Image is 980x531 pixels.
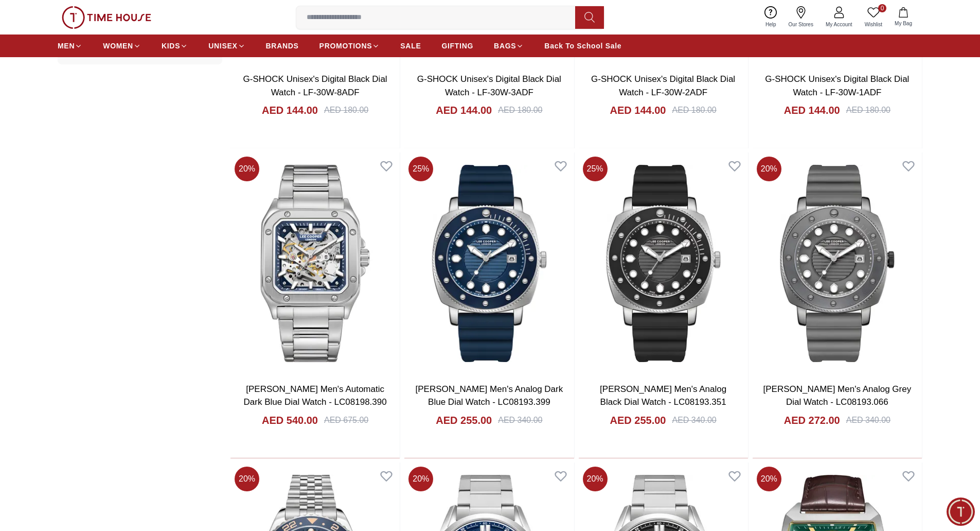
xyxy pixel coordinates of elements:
[266,41,299,51] span: BRANDS
[610,413,666,427] h4: AED 255.00
[822,21,857,28] span: My Account
[947,498,975,526] div: Chat Widget
[784,413,840,427] h4: AED 272.00
[761,21,780,28] span: Help
[324,104,368,116] div: AED 180.00
[416,384,563,407] a: [PERSON_NAME] Men's Analog Dark Blue Dial Watch - LC08193.399
[319,41,372,51] span: PROMOTIONS
[610,103,666,117] h4: AED 144.00
[544,37,621,55] a: Back To School Sale
[436,413,492,427] h4: AED 255.00
[103,37,141,55] a: WOMEN
[846,414,890,426] div: AED 340.00
[208,37,245,55] a: UNISEX
[890,20,916,27] span: My Bag
[41,386,62,394] span: Home
[759,4,782,30] a: Help
[765,74,909,97] a: G-SHOCK Unisex's Digital Black Dial Watch - LF-30W-1ADF
[162,41,180,51] span: KIDS
[763,384,912,407] a: [PERSON_NAME] Men's Analog Grey Dial Watch - LC08193.066
[757,157,781,181] span: 20 %
[579,152,748,374] img: Lee Cooper Men's Analog Black Dial Watch - LC08193.351
[58,37,82,55] a: MEN
[162,37,188,55] a: KIDS
[266,37,299,55] a: BRANDS
[262,103,318,117] h4: AED 144.00
[583,467,608,491] span: 20 %
[494,37,524,55] a: BAGS
[441,37,473,55] a: GIFTING
[235,467,259,491] span: 20 %
[782,4,819,30] a: Our Stores
[208,41,237,51] span: UNISEX
[62,6,151,29] img: ...
[878,4,886,12] span: 0
[757,467,781,491] span: 20 %
[58,41,75,51] span: MEN
[784,103,840,117] h4: AED 144.00
[400,41,421,51] span: SALE
[103,41,133,51] span: WOMEN
[400,37,421,55] a: SALE
[753,152,922,374] img: Lee Cooper Men's Analog Grey Dial Watch - LC08193.066
[600,384,726,407] a: [PERSON_NAME] Men's Analog Black Dial Watch - LC08193.351
[408,467,433,491] span: 20 %
[591,74,735,97] a: G-SHOCK Unisex's Digital Black Dial Watch - LF-30W-2ADF
[244,384,387,407] a: [PERSON_NAME] Men's Automatic Dark Blue Dial Watch - LC08198.390
[319,37,380,55] a: PROMOTIONS
[404,152,574,374] img: Lee Cooper Men's Analog Dark Blue Dial Watch - LC08193.399
[102,363,202,398] div: Conversation
[861,21,886,28] span: Wishlist
[417,74,561,97] a: G-SHOCK Unisex's Digital Black Dial Watch - LF-30W-3ADF
[672,414,716,426] div: AED 340.00
[544,41,621,51] span: Back To School Sale
[583,157,608,181] span: 25 %
[436,103,492,117] h4: AED 144.00
[498,104,542,116] div: AED 180.00
[4,363,100,398] div: Home
[846,104,890,116] div: AED 180.00
[785,21,817,28] span: Our Stores
[235,157,259,181] span: 20 %
[243,74,387,97] a: G-SHOCK Unisex's Digital Black Dial Watch - LF-30W-8ADF
[498,414,542,426] div: AED 340.00
[408,157,433,181] span: 25 %
[494,41,516,51] span: BAGS
[888,5,918,29] button: My Bag
[672,104,716,116] div: AED 180.00
[230,152,400,374] img: Lee Cooper Men's Automatic Dark Blue Dial Watch - LC08198.390
[262,413,318,427] h4: AED 540.00
[859,4,888,30] a: 0Wishlist
[324,414,368,426] div: AED 675.00
[441,41,473,51] span: GIFTING
[128,386,175,394] span: Conversation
